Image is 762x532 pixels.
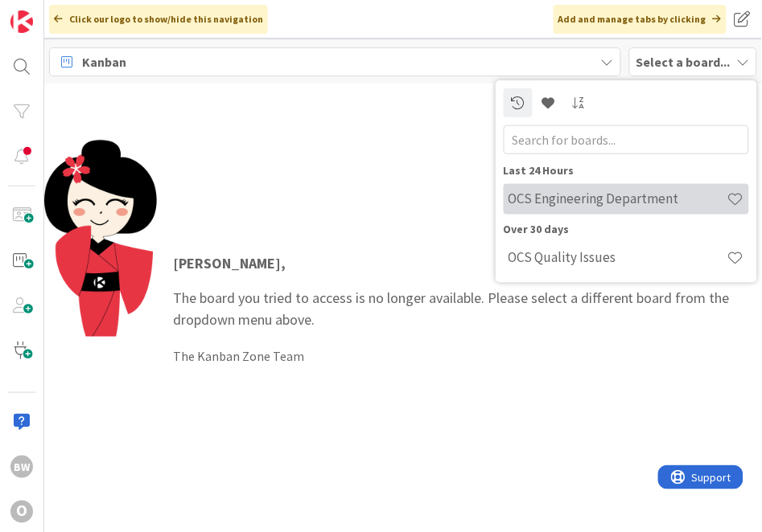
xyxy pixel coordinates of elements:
[554,5,727,34] div: Add and manage tabs by clicking
[34,2,73,22] span: Support
[10,10,33,33] img: Visit kanbanzone.com
[509,249,727,265] h4: OCS Quality Issues
[10,501,33,523] div: O
[636,54,731,70] b: Select a board...
[10,456,33,478] div: BW
[173,346,746,366] div: The Kanban Zone Team
[173,254,286,272] strong: [PERSON_NAME] ,
[82,52,126,72] span: Kanban
[504,162,749,178] div: Last 24 Hours
[49,5,268,34] div: Click our logo to show/hide this navigation
[504,220,749,237] div: Over 30 days
[504,125,749,153] input: Search for boards...
[509,190,727,207] h4: OCS Engineering Department
[173,252,746,330] p: The board you tried to access is no longer available. Please select a different board from the dr...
